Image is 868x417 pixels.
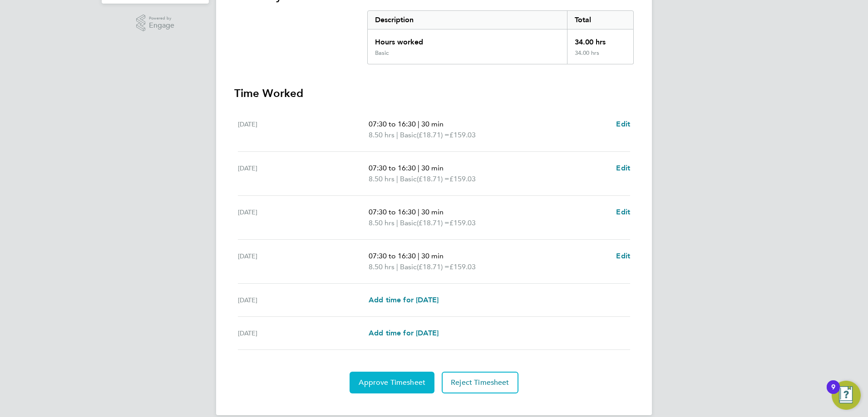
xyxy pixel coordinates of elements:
span: 07:30 to 16:30 [369,252,416,260]
span: 30 min [421,164,444,172]
div: Description [368,11,567,29]
span: Powered by [149,15,174,22]
span: Basic [400,262,417,272]
div: [DATE] [238,295,369,305]
a: Add time for [DATE] [369,295,439,305]
span: (£18.71) = [417,175,449,183]
span: £159.03 [449,175,476,183]
span: 8.50 hrs [369,175,395,183]
a: Powered byEngage [136,15,175,32]
span: 07:30 to 16:30 [369,208,416,216]
span: 30 min [421,252,444,260]
span: | [396,218,398,227]
span: £159.03 [449,131,476,139]
div: [DATE] [238,119,369,141]
span: 07:30 to 16:30 [369,120,416,128]
span: (£18.71) = [417,218,449,227]
div: 9 [831,387,835,399]
a: Add time for [DATE] [369,328,439,339]
button: Open Resource Center, 9 new notifications [832,381,861,410]
span: 30 min [421,208,444,216]
span: 07:30 to 16:30 [369,164,416,172]
span: (£18.71) = [417,131,449,139]
span: Basic [400,174,417,184]
span: Add time for [DATE] [369,296,439,304]
span: Add time for [DATE] [369,329,439,337]
div: [DATE] [238,163,369,184]
span: Edit [616,208,630,216]
span: Edit [616,252,630,260]
span: | [418,120,419,128]
span: Approve Timesheet [359,378,425,387]
button: Approve Timesheet [350,372,434,393]
div: Basic [375,49,389,57]
span: | [396,262,398,271]
span: | [396,175,398,183]
span: 8.50 hrs [369,262,395,271]
span: | [418,252,419,260]
span: Reject Timesheet [451,378,509,387]
button: Reject Timesheet [442,372,518,393]
span: Edit [616,120,630,128]
div: [DATE] [238,251,369,272]
a: Edit [616,251,630,262]
div: Summary [367,10,634,64]
span: £159.03 [449,262,476,271]
div: 34.00 hrs [567,49,633,64]
span: (£18.71) = [417,262,449,271]
span: | [396,131,398,139]
div: [DATE] [238,328,369,339]
h3: Time Worked [234,86,634,101]
span: Edit [616,164,630,172]
a: Edit [616,119,630,130]
div: [DATE] [238,207,369,228]
span: 30 min [421,120,444,128]
a: Edit [616,207,630,218]
span: Engage [149,22,174,29]
div: 34.00 hrs [567,29,633,49]
span: | [418,208,419,216]
div: Hours worked [368,29,567,49]
span: 8.50 hrs [369,218,395,227]
div: Total [567,11,633,29]
span: £159.03 [449,218,476,227]
span: Basic [400,218,417,228]
span: | [418,164,419,172]
span: 8.50 hrs [369,131,395,139]
span: Basic [400,130,417,141]
a: Edit [616,163,630,174]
